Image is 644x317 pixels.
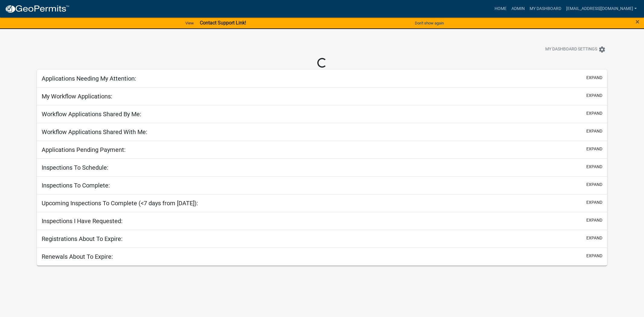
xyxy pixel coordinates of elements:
h5: Inspections I Have Requested: [42,217,123,225]
button: Don't show again [412,18,446,28]
button: expand [586,253,602,259]
button: expand [586,199,602,206]
h5: Inspections To Complete: [42,182,110,189]
span: × [636,18,639,26]
button: expand [586,75,602,81]
h5: Renewals About To Expire: [42,253,113,260]
h5: Workflow Applications Shared With Me: [42,128,147,136]
button: expand [586,217,602,223]
span: My Dashboard Settings [545,46,597,53]
button: expand [586,181,602,188]
button: My Dashboard Settingssettings [540,43,610,55]
a: [EMAIL_ADDRESS][DOMAIN_NAME] [564,3,639,14]
button: expand [586,92,602,99]
button: expand [586,164,602,170]
button: expand [586,110,602,117]
a: Home [492,3,509,14]
h5: My Workflow Applications: [42,93,112,100]
a: My Dashboard [527,3,564,14]
button: expand [586,235,602,241]
h5: Applications Pending Payment: [42,146,126,153]
a: Admin [509,3,527,14]
h5: Workflow Applications Shared By Me: [42,110,141,118]
h5: Inspections To Schedule: [42,164,108,171]
button: expand [586,128,602,134]
a: View [183,18,196,28]
i: settings [598,46,606,53]
h5: Registrations About To Expire: [42,235,123,242]
button: expand [586,146,602,152]
strong: Contact Support Link! [200,20,246,26]
button: Close [636,18,639,25]
h5: Applications Needing My Attention: [42,75,136,82]
h5: Upcoming Inspections To Complete (<7 days from [DATE]): [42,200,198,207]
